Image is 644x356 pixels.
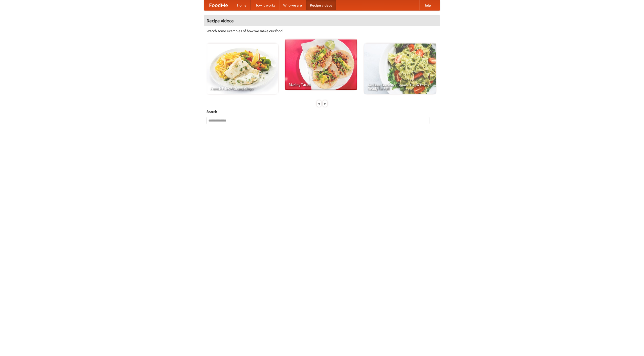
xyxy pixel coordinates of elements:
[289,83,353,86] span: Making Tacos
[207,109,437,114] h5: Search
[210,87,274,90] span: French Fries Fish and Chips
[204,0,233,10] a: FoodMe
[419,0,435,10] a: Help
[233,0,251,10] a: Home
[207,28,437,33] p: Watch some examples of how we make our food!
[364,44,436,94] a: An Easy, Summery Tomato Pasta That's Ready for Fall
[306,0,336,10] a: Recipe videos
[317,100,321,107] div: «
[279,0,306,10] a: Who we are
[204,16,440,26] h4: Recipe videos
[285,39,357,90] a: Making Tacos
[323,100,327,107] div: »
[207,44,278,94] a: French Fries Fish and Chips
[368,83,432,90] span: An Easy, Summery Tomato Pasta That's Ready for Fall
[251,0,279,10] a: How it works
